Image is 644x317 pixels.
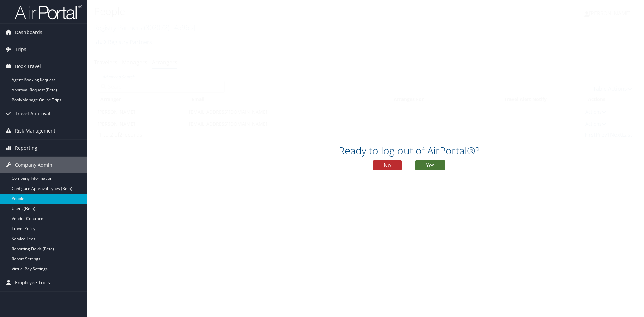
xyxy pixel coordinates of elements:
span: Employee Tools [15,274,50,291]
span: Travel Approval [15,105,50,122]
span: Trips [15,41,26,58]
span: Risk Management [15,122,55,139]
img: airportal-logo.png [15,4,82,20]
span: Reporting [15,140,37,156]
button: Yes [415,160,445,170]
button: No [373,160,402,170]
span: Company Admin [15,157,52,173]
span: Book Travel [15,58,41,75]
span: Dashboards [15,24,42,41]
